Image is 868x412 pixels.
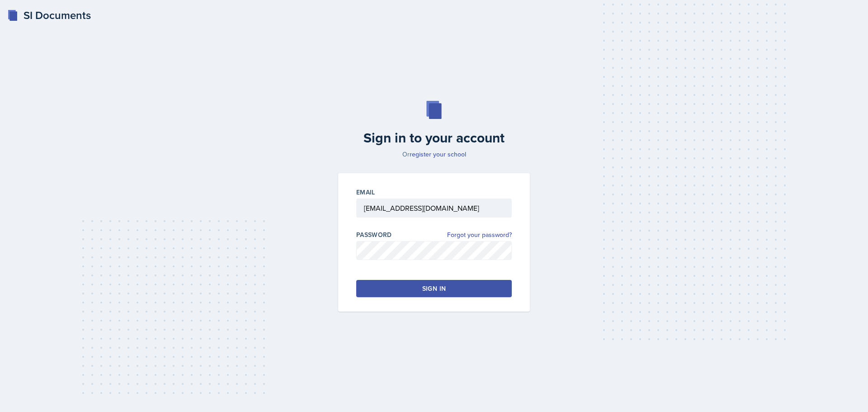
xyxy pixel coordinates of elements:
div: Sign in [422,284,446,293]
a: register your school [410,150,466,159]
button: Sign in [356,280,512,297]
h2: Sign in to your account [333,130,535,146]
input: Email [356,199,512,218]
a: Forgot your password? [447,230,512,240]
p: Or [333,150,535,159]
label: Password [356,230,392,239]
label: Email [356,188,375,197]
a: SI Documents [7,7,91,24]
